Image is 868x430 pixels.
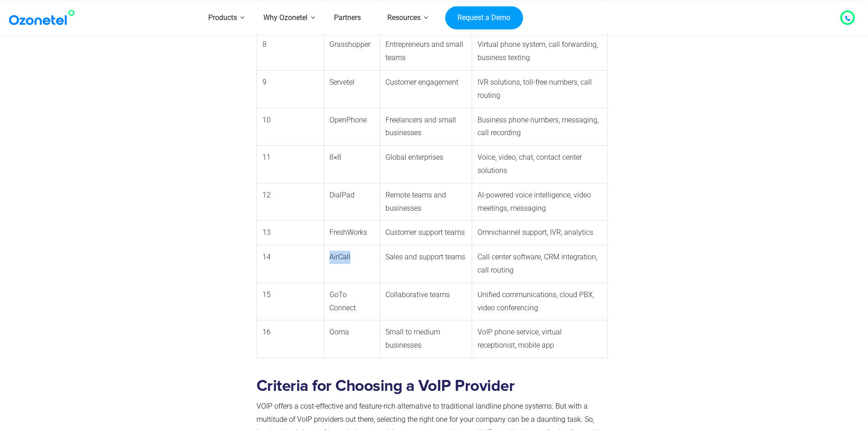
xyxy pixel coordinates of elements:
[472,70,608,108] td: IVR solutions, toll-free numbers, call routing
[257,221,324,245] td: 13
[324,221,380,245] td: FreshWorks
[472,320,608,358] td: VoIP phone service, virtual receptionist, mobile app
[380,320,472,358] td: Small to medium businesses
[445,6,523,30] a: Request a Demo
[257,320,324,358] td: 16
[380,245,472,283] td: Sales and support teams
[472,245,608,283] td: Call center software, CRM integration, call routing
[472,221,608,245] td: Omnichannel support, IVR, analytics
[257,33,324,71] td: 8
[380,146,472,183] td: Global enterprises
[257,70,324,108] td: 9
[257,183,324,221] td: 12
[472,183,608,221] td: AI-powered voice intelligence, video meetings, messaging
[257,108,324,146] td: 10
[324,183,380,221] td: DialPad
[321,2,374,34] a: Partners
[380,283,472,320] td: Collaborative teams
[250,2,321,34] a: Why Ozonetel
[472,146,608,183] td: Voice, video, chat, contact center solutions
[324,33,380,71] td: Grasshopper
[324,70,380,108] td: Servetel
[324,108,380,146] td: OpenPhone
[374,2,434,34] a: Resources
[380,70,472,108] td: Customer engagement
[472,283,608,320] td: Unified communications, cloud PBX, video conferencing
[472,108,608,146] td: Business phone numbers, messaging, call recording
[472,33,608,71] td: Virtual phone system, call forwarding, business texting
[257,245,324,283] td: 14
[380,221,472,245] td: Customer support teams
[324,245,380,283] td: AirCall
[380,108,472,146] td: Freelancers and small businesses
[195,2,250,34] a: Products
[257,378,515,394] strong: Criteria for Choosing a VoIP Provider
[380,183,472,221] td: Remote teams and businesses
[257,283,324,320] td: 15
[380,33,472,71] td: Entrepreneurs and small teams
[324,283,380,320] td: GoTo Connect
[324,320,380,358] td: Ooma
[324,146,380,183] td: 8×8
[257,146,324,183] td: 11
